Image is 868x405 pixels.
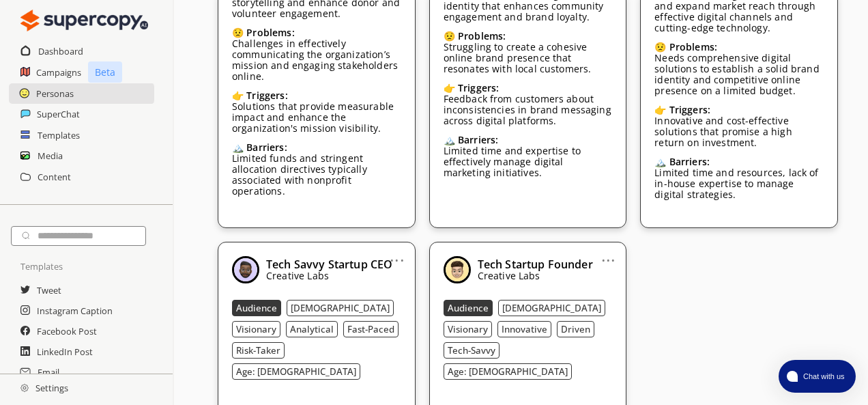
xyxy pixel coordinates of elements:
a: Instagram Caption [37,301,113,321]
b: Visionary [448,323,488,335]
a: Tweet [37,280,61,301]
a: Campaigns [36,62,81,83]
button: Risk-Taker [232,342,285,359]
button: Age: [DEMOGRAPHIC_DATA] [444,363,572,380]
div: 🏔️ [444,135,613,145]
b: Barriers: [246,141,287,154]
p: Beta [88,61,122,83]
b: Barriers: [669,155,710,168]
p: Challenges in effectively communicating the organization’s mission and engaging stakeholders online. [232,38,401,82]
button: Driven [557,321,594,337]
b: Driven [561,323,590,335]
span: Chat with us [798,371,848,382]
button: [DEMOGRAPHIC_DATA] [287,300,394,316]
b: Tech Savvy Startup CEO [266,257,392,272]
p: Limited funds and stringent allocation directives typically associated with nonprofit operations. [232,153,401,197]
a: ... [390,249,404,260]
b: Tech Startup Founder [478,257,593,272]
a: Templates [38,125,80,145]
a: Dashboard [38,41,83,61]
button: atlas-launcher [779,360,856,393]
button: Tech-Savvy [444,342,500,359]
b: Innovative [502,323,547,335]
b: Triggers: [669,103,710,116]
div: 👉 [654,104,824,115]
p: Creative Labs [266,270,392,281]
img: Close [20,7,148,34]
p: Innovative and cost-effective solutions that promise a high return on investment. [654,115,824,148]
a: SuperChat [37,104,80,124]
b: Problems: [458,29,506,42]
a: ... [601,249,616,260]
b: Age: [DEMOGRAPHIC_DATA] [236,365,356,378]
p: Needs comprehensive digital solutions to establish a solid brand identity and competitive online ... [654,53,824,96]
button: Analytical [286,321,338,337]
b: [DEMOGRAPHIC_DATA] [502,302,601,314]
button: Audience [232,300,281,316]
a: Email [38,362,59,382]
b: Audience [236,302,277,314]
p: Feedback from customers about inconsistencies in brand messaging across digital platforms. [444,94,613,126]
b: Fast-Paced [347,323,394,335]
p: Solutions that provide measurable impact and enhance the organization's mission visibility. [232,101,401,134]
button: Fast-Paced [343,321,399,337]
b: Visionary [236,323,276,335]
b: Barriers: [458,133,498,146]
b: Audience [448,302,489,314]
button: Audience [444,300,493,316]
button: Age: [DEMOGRAPHIC_DATA] [232,363,360,380]
div: 😟 [654,42,824,53]
div: 😟 [232,27,401,38]
div: 🏔️ [232,142,401,153]
img: Close [444,256,471,283]
div: 👉 [444,83,613,94]
b: [DEMOGRAPHIC_DATA] [291,302,390,314]
img: Close [232,256,259,283]
a: Content [38,167,71,187]
button: [DEMOGRAPHIC_DATA] [498,300,605,316]
div: 😟 [444,31,613,42]
div: 🏔️ [654,156,824,167]
div: 👉 [232,90,401,101]
p: Limited time and resources, lack of in-house expertise to manage digital strategies. [654,167,824,200]
b: Triggers: [458,81,499,94]
button: Innovative [497,321,551,337]
b: Tech-Savvy [448,344,495,357]
b: Age: [DEMOGRAPHIC_DATA] [448,365,568,378]
b: Analytical [290,323,334,335]
p: Limited time and expertise to effectively manage digital marketing initiatives. [444,145,613,178]
p: Struggling to create a cohesive online brand presence that resonates with local customers. [444,42,613,74]
b: Problems: [669,40,717,53]
a: Personas [36,83,74,104]
button: Visionary [232,321,280,337]
a: Facebook Post [37,321,97,341]
a: LinkedIn Post [37,341,93,362]
button: Visionary [444,321,492,337]
img: Close [20,384,29,392]
p: Creative Labs [478,270,593,281]
b: Risk-Taker [236,344,280,357]
a: Media [38,145,63,166]
b: Triggers: [246,89,287,102]
b: Problems: [246,26,294,39]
